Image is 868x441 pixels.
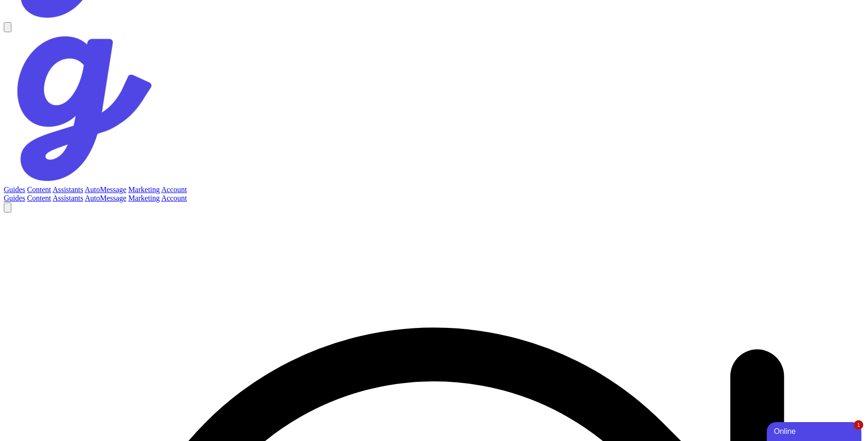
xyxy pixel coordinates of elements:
a: Assistants [53,185,83,194]
a: Content [27,185,51,194]
button: Notifications [4,203,11,212]
a: Marketing [128,185,160,194]
a: Marketing [128,194,160,202]
a: Guides [4,185,25,194]
a: Account [161,194,187,202]
a: Assistants [53,194,83,202]
iframe: chat widget [767,420,863,441]
a: Account [161,185,187,194]
a: Guides [4,194,25,202]
a: AutoMessage [85,194,126,202]
img: Guestive Guides [4,32,155,184]
a: Content [27,194,51,202]
a: AutoMessage [85,185,126,194]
